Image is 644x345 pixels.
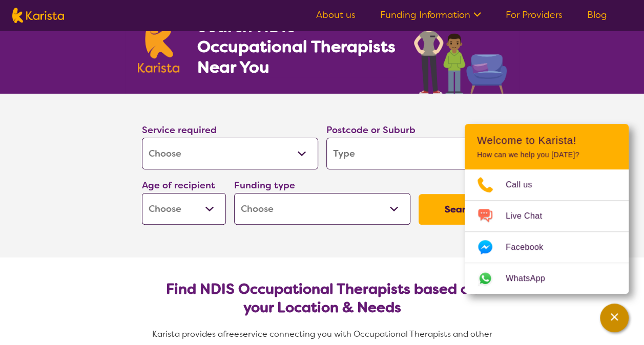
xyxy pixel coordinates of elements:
[12,8,64,23] img: Karista logo
[326,138,503,169] input: Type
[380,9,481,21] a: Funding Information
[587,9,607,21] a: Blog
[152,329,223,339] span: Karista provides a
[477,150,616,159] p: How can we help you [DATE]?
[506,9,563,21] a: For Providers
[150,280,494,317] h2: Find NDIS Occupational Therapists based on your Location & Needs
[234,179,295,191] label: Funding type
[506,271,557,286] span: WhatsApp
[465,124,629,294] div: Channel Menu
[506,177,545,192] span: Call us
[142,179,215,191] label: Age of recipient
[419,194,503,225] button: Search
[326,124,416,136] label: Postcode or Suburb
[477,134,616,146] h2: Welcome to Karista!
[465,169,629,294] ul: Choose channel
[506,240,555,255] span: Facebook
[316,9,356,21] a: About us
[506,208,554,224] span: Live Chat
[414,4,507,94] img: occupational-therapy
[142,124,217,136] label: Service required
[138,17,180,73] img: Karista logo
[223,329,239,339] span: free
[465,263,629,294] a: Web link opens in a new tab.
[197,16,396,77] h1: Search NDIS Occupational Therapists Near You
[600,304,629,332] button: Channel Menu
